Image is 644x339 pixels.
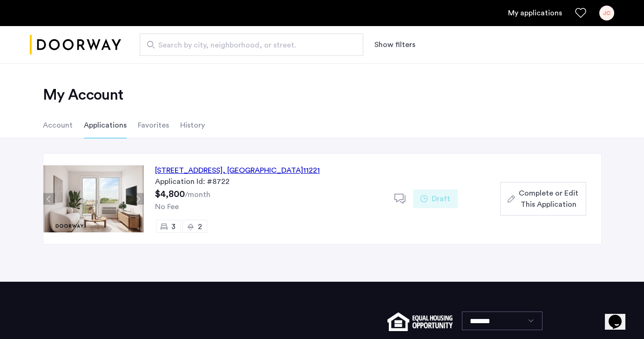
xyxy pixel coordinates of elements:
button: button [500,182,586,216]
img: equal-housing.png [387,312,452,331]
h2: My Account [43,86,602,104]
sub: /month [185,191,210,198]
a: Favorites [575,7,586,19]
li: Favorites [138,112,169,138]
select: Language select [462,312,542,330]
span: 3 [171,223,176,231]
input: Apartment Search [140,34,363,56]
iframe: chat widget [605,302,635,330]
div: JC [599,6,614,20]
span: Complete or Edit This Application [519,188,578,210]
span: No Fee [155,203,179,210]
span: , [GEOGRAPHIC_DATA] [223,167,303,174]
span: $4,800 [155,190,185,199]
img: logo [30,27,121,62]
a: Cazamio logo [30,27,121,62]
button: Previous apartment [43,193,55,205]
span: 2 [198,223,202,231]
div: Application Id: #8722 [155,176,383,187]
img: Apartment photo [43,165,144,232]
a: My application [508,7,562,19]
li: Applications [84,112,127,138]
button: Next apartment [132,193,144,205]
li: History [180,112,205,138]
li: Account [43,112,73,138]
span: Draft [432,193,450,204]
span: Search by city, neighborhood, or street. [158,40,337,51]
button: Show or hide filters [374,39,415,50]
div: [STREET_ADDRESS] 11221 [155,165,320,176]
